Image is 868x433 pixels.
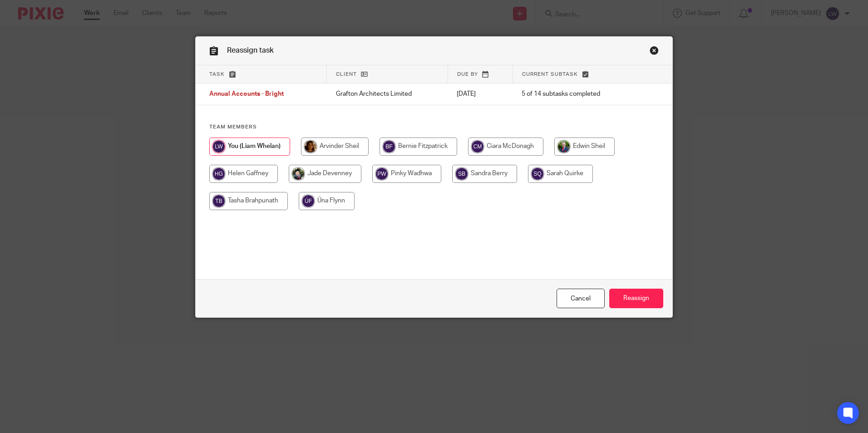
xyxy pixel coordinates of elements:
span: Task [209,72,225,77]
td: 5 of 14 subtasks completed [513,84,637,105]
h4: Team members [209,123,659,131]
a: Close this dialog window [557,289,605,308]
p: Grafton Architects Limited [336,89,439,98]
span: Client [336,72,357,77]
span: Reassign task [227,47,274,54]
span: Current subtask [522,72,578,77]
a: Close this dialog window [650,46,659,58]
span: Due by [457,72,478,77]
span: Annual Accounts - Bright [209,91,284,98]
input: Reassign [609,289,663,308]
p: [DATE] [457,89,503,98]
